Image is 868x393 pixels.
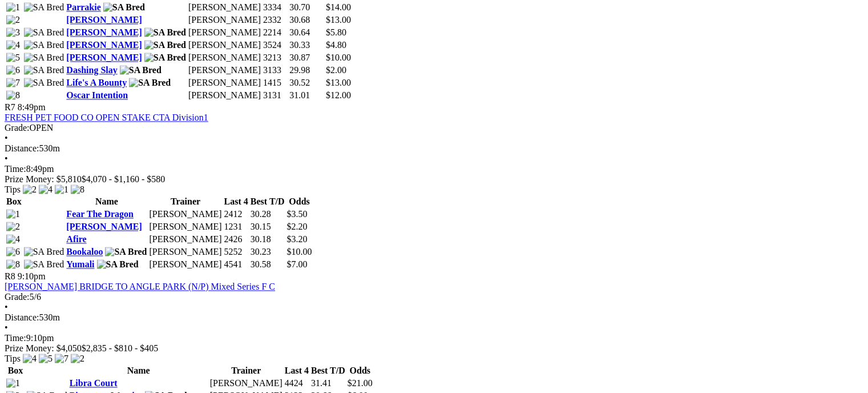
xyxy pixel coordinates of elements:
th: Last 4 [224,196,249,207]
span: $2,835 - $810 - $405 [82,343,159,353]
td: [PERSON_NAME] [148,259,222,270]
span: • [5,133,8,143]
span: $10.00 [326,53,351,62]
td: 2332 [263,14,288,26]
img: 1 [6,378,20,388]
td: [PERSON_NAME] [148,246,222,258]
span: Tips [5,354,21,363]
img: SA Bred [103,2,145,13]
td: [PERSON_NAME] [209,378,283,389]
td: 30.18 [250,234,285,245]
img: SA Bred [24,2,64,13]
th: Trainer [148,196,222,207]
img: 4 [6,40,20,50]
span: Distance: [5,143,39,153]
a: Oscar Intention [66,90,128,100]
td: 30.23 [250,246,285,258]
td: 3131 [263,90,288,101]
td: 3133 [263,65,288,76]
a: Parrakie [66,2,100,12]
div: 530m [5,312,863,323]
a: Dashing Slay [66,65,117,75]
td: 4541 [224,259,249,270]
span: $3.50 [287,209,308,219]
span: $5.80 [326,27,346,37]
th: Odds [347,365,373,376]
td: 31.01 [289,90,324,101]
span: $4,070 - $1,160 - $580 [82,174,165,184]
td: 30.87 [289,52,324,63]
span: Distance: [5,312,39,322]
a: Libra Court [70,378,118,388]
td: 2412 [224,208,249,220]
td: 3213 [263,52,288,63]
td: [PERSON_NAME] [188,90,261,101]
a: Life's A Bounty [66,78,127,87]
img: SA Bred [144,40,186,50]
th: Trainer [209,365,283,376]
a: [PERSON_NAME] [66,15,142,25]
a: [PERSON_NAME] [66,27,142,37]
a: [PERSON_NAME] BRIDGE TO ANGLE PARK (N/P) Mixed Series F C [5,282,275,291]
th: Best T/D [310,365,346,376]
a: [PERSON_NAME] [66,40,142,50]
span: $7.00 [287,259,308,269]
td: 30.33 [289,39,324,51]
img: SA Bred [129,78,171,88]
a: Bookaloo [66,247,103,256]
img: SA Bred [105,247,147,257]
td: 30.52 [289,77,324,89]
img: 6 [6,247,20,257]
td: 1231 [224,221,249,232]
div: 5/6 [5,292,863,302]
td: [PERSON_NAME] [188,39,261,51]
span: Grade: [5,292,30,302]
td: 3524 [263,39,288,51]
td: 3334 [263,2,288,13]
span: $14.00 [326,2,351,12]
img: SA Bred [24,259,64,270]
span: • [5,302,8,312]
span: Box [6,196,22,206]
span: $13.00 [326,15,351,25]
img: 1 [6,209,20,219]
span: $21.00 [348,378,373,388]
img: SA Bred [24,65,64,75]
img: SA Bred [24,78,64,88]
td: 4424 [284,378,309,389]
span: $2.00 [326,65,346,75]
td: [PERSON_NAME] [188,77,261,89]
th: Odds [286,196,313,207]
a: FRESH PET FOOD CO OPEN STAKE CTA Division1 [5,113,208,122]
span: Box [8,366,23,375]
td: 30.58 [250,259,285,270]
div: 9:10pm [5,333,863,343]
td: [PERSON_NAME] [148,208,222,220]
a: [PERSON_NAME] [66,53,142,62]
span: $2.20 [287,222,308,231]
td: 5252 [224,246,249,258]
td: [PERSON_NAME] [188,2,261,13]
span: $10.00 [287,247,312,256]
img: 5 [6,53,20,63]
img: 6 [6,65,20,75]
td: 1415 [263,77,288,89]
a: Afire [66,234,86,244]
span: R8 [5,271,15,281]
span: $13.00 [326,78,351,87]
a: [PERSON_NAME] [66,222,142,231]
img: 2 [6,15,20,25]
img: SA Bred [24,40,64,50]
img: 1 [55,185,68,195]
th: Best T/D [250,196,285,207]
img: 7 [6,78,20,88]
span: Time: [5,333,26,343]
td: [PERSON_NAME] [148,234,222,245]
img: 8 [71,185,84,195]
td: 30.64 [289,27,324,38]
img: SA Bred [144,27,186,38]
span: Tips [5,185,21,194]
img: SA Bred [120,65,162,75]
img: 2 [71,354,84,364]
span: 9:10pm [18,271,46,281]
